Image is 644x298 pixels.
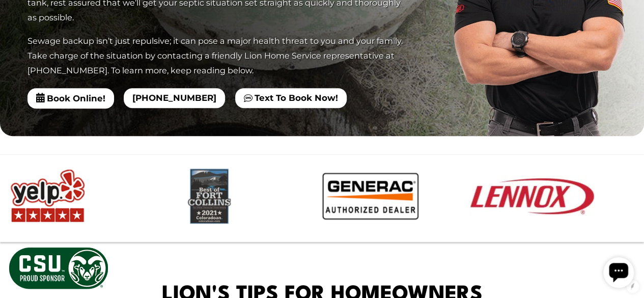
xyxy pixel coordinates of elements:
div: Open chat widget [4,4,35,35]
img: Generac authorized dealer logo [307,168,434,224]
span: Book Online! [27,88,114,109]
img: Lennox [468,176,596,216]
img: CSU Sponsor Badge [8,246,109,290]
div: slide 12 [128,168,290,228]
a: Text To Book Now! [235,89,347,109]
img: Best of Fort Collins 2021 [186,168,232,224]
img: Yelp logo [10,168,86,224]
div: slide 14 [451,176,612,220]
div: slide 13 [290,168,451,228]
p: Sewage backup isn’t just repulsive; it can pose a major health threat to you and your family. Tak... [27,34,409,78]
a: [PHONE_NUMBER] [124,89,225,109]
